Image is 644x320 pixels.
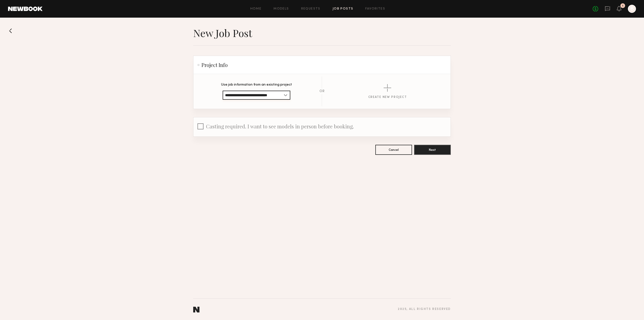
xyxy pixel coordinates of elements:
h1: New Job Post [193,27,252,39]
button: Next [414,145,451,155]
button: Cancel [375,145,412,155]
a: Models [273,7,289,11]
div: 1 [622,5,623,7]
div: Create New Project [368,96,407,99]
div: OR [319,90,325,93]
a: Requests [301,7,320,11]
a: Home [250,7,262,11]
a: B [628,5,636,13]
span: Casting required. I want to see models in person before booking. [206,123,354,130]
a: Favorites [365,7,385,11]
div: 2025 , all rights reserved [398,308,451,311]
button: Create New Project [368,84,407,99]
p: Use job information from an existing project [221,83,292,87]
a: Job Posts [333,7,353,11]
h2: Project Info [197,62,228,68]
